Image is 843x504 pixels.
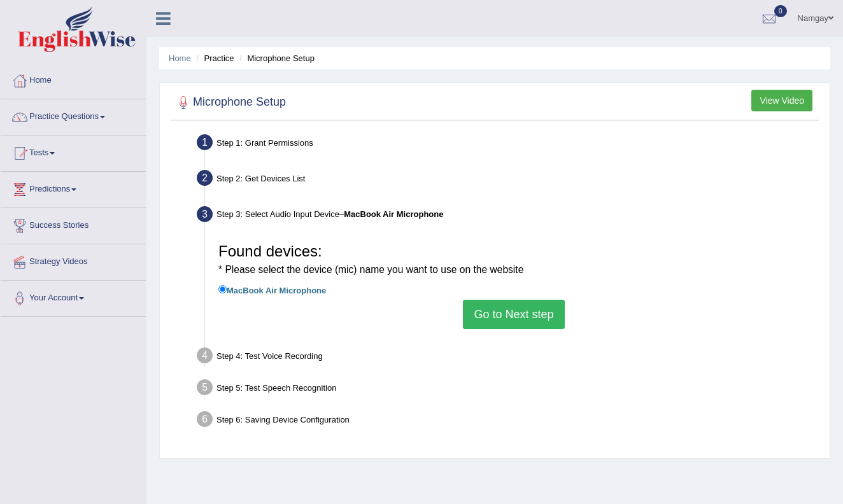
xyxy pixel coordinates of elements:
[191,202,824,230] div: Step 3: Select Audio Input Device
[1,63,146,95] a: Home
[1,208,146,240] a: Success Stories
[218,264,523,275] small: * Please select the device (mic) name you want to use on the website
[774,5,787,17] span: 0
[191,375,824,403] div: Step 5: Test Speech Recognition
[1,136,146,167] a: Tests
[169,53,191,63] a: Home
[218,285,227,293] input: MacBook Air Microphone
[463,300,564,329] button: Go to Next step
[339,209,444,219] span: –
[1,172,146,204] a: Predictions
[1,99,146,131] a: Practice Questions
[218,243,809,277] h3: Found devices:
[174,93,286,112] h2: Microphone Setup
[191,344,824,372] div: Step 4: Test Voice Recording
[1,281,146,312] a: Your Account
[344,209,443,219] b: MacBook Air Microphone
[191,407,824,435] div: Step 6: Saving Device Configuration
[191,130,824,158] div: Step 1: Grant Permissions
[191,166,824,194] div: Step 2: Get Devices List
[193,52,234,64] li: Practice
[751,90,812,111] button: View Video
[1,244,146,276] a: Strategy Videos
[218,283,326,297] label: MacBook Air Microphone
[236,52,315,64] li: Microphone Setup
